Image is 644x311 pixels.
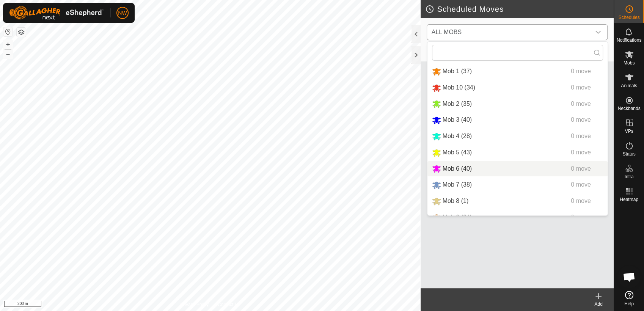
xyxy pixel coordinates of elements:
[443,84,475,91] span: Mob 10 (34)
[583,301,614,308] div: Add
[624,61,635,65] span: Mobs
[571,84,591,91] span: 0 move
[622,152,635,156] span: Status
[443,116,472,123] span: Mob 3 (40)
[427,193,608,209] li: Mob 8
[443,214,472,220] span: Mob 9 (24)
[9,6,104,20] img: Gallagher Logo
[17,28,26,37] button: Map Layers
[617,38,641,42] span: Notifications
[427,64,608,225] ul: Option List
[3,40,13,49] button: +
[427,210,608,225] li: Mob 9
[620,197,638,202] span: Heatmap
[427,64,608,79] li: Mob 1
[218,301,240,308] a: Contact Us
[618,265,641,288] div: Open chat
[443,198,468,204] span: Mob 8 (1)
[3,50,13,59] button: –
[571,68,591,74] span: 0 move
[118,9,127,17] span: NW
[443,68,472,74] span: Mob 1 (37)
[617,106,640,111] span: Neckbands
[443,149,472,155] span: Mob 5 (43)
[625,129,633,134] span: VPs
[571,198,591,204] span: 0 move
[571,149,591,155] span: 0 move
[427,177,608,193] li: Mob 7
[571,133,591,139] span: 0 move
[571,101,591,107] span: 0 move
[427,96,608,112] li: Mob 2
[3,27,13,36] button: Reset Map
[621,83,637,88] span: Animals
[427,161,608,177] li: Mob 6
[427,112,608,128] li: Mob 3
[571,214,591,220] span: 0 move
[618,15,639,20] span: Schedules
[614,288,644,309] a: Help
[443,133,472,139] span: Mob 4 (28)
[624,302,634,306] span: Help
[427,80,608,96] li: Mob 10
[443,181,472,188] span: Mob 7 (38)
[624,174,633,179] span: Infra
[571,181,591,188] span: 0 move
[427,145,608,160] li: Mob 5
[427,129,608,144] li: Mob 4
[424,50,533,57] span: No moves have been scheduled.
[443,165,472,172] span: Mob 6 (40)
[591,25,606,40] div: dropdown trigger
[571,116,591,123] span: 0 move
[571,165,591,172] span: 0 move
[425,5,614,14] h2: Scheduled Moves
[432,29,462,35] span: ALL MOBS
[443,101,472,107] span: Mob 2 (35)
[429,25,591,40] span: ALL MOBS
[180,301,209,308] a: Privacy Policy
